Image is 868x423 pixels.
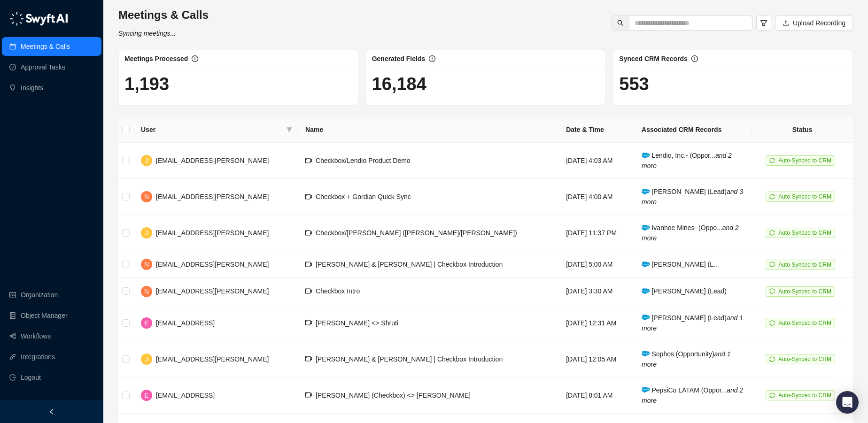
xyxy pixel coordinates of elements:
div: Open Intercom Messenger [836,391,859,414]
span: E [144,318,148,328]
td: [DATE] 12:05 AM [558,341,634,377]
span: [EMAIL_ADDRESS] [156,319,215,327]
span: sync [769,356,775,362]
span: Auto-Synced to CRM [778,288,831,295]
span: [EMAIL_ADDRESS][PERSON_NAME] [156,355,269,363]
span: Auto-Synced to CRM [778,193,831,200]
span: sync [769,288,775,294]
span: [PERSON_NAME] & [PERSON_NAME] | Checkbox Introduction [316,355,503,363]
h1: 1,193 [124,73,352,95]
span: Lendio, Inc.- (Oppor... [642,152,732,169]
span: Checkbox/[PERSON_NAME] ([PERSON_NAME]/[PERSON_NAME]) [316,229,517,237]
span: sync [769,158,775,163]
td: [DATE] 4:03 AM [558,143,634,179]
span: Checkbox/Lendio Product Demo [316,157,411,164]
th: Date & Time [558,117,634,143]
span: PepsiCo LATAM (Oppor... [642,386,743,404]
span: [PERSON_NAME] (Checkbox) <> [PERSON_NAME] [316,392,471,399]
span: Auto-Synced to CRM [778,320,831,326]
a: Object Manager [21,306,68,325]
img: logo-05li4sbe.png [9,12,68,26]
span: Checkbox Intro [316,287,360,295]
span: video-camera [305,193,312,200]
span: search [617,20,624,26]
span: [EMAIL_ADDRESS][PERSON_NAME] [156,157,269,164]
span: [EMAIL_ADDRESS][PERSON_NAME] [156,229,269,237]
i: and 2 more [642,152,732,169]
span: J [145,228,148,238]
span: upload [783,20,789,26]
span: [PERSON_NAME] <> Shruti [316,319,398,327]
span: Auto-Synced to CRM [778,261,831,268]
span: video-camera [305,288,312,294]
span: info-circle [192,55,198,62]
span: [EMAIL_ADDRESS][PERSON_NAME] [156,193,269,200]
td: [DATE] 11:37 PM [558,215,634,251]
span: Checkbox + Gordian Quick Sync [316,193,411,200]
td: [DATE] 8:01 AM [558,377,634,414]
span: filter [285,123,294,137]
span: [PERSON_NAME] (L... [642,261,719,268]
td: [DATE] 4:00 AM [558,179,634,215]
th: Associated CRM Records [634,117,752,143]
span: J [145,155,148,166]
h3: Meetings & Calls [118,8,209,23]
span: logout [9,374,16,381]
span: Auto-Synced to CRM [778,157,831,164]
a: Approval Tasks [21,58,65,77]
h1: 553 [619,73,847,95]
a: Organization [21,285,58,304]
span: sync [769,392,775,398]
span: Upload Recording [793,18,845,28]
span: video-camera [305,392,312,398]
span: Sophos (Opportunity) [642,350,731,368]
span: Meetings Processed [124,55,188,62]
span: sync [769,261,775,267]
span: sync [769,320,775,326]
span: [PERSON_NAME] (Lead) [642,287,727,295]
th: Status [752,117,853,143]
span: video-camera [305,157,312,164]
span: [PERSON_NAME] (Lead) [642,188,743,206]
span: [PERSON_NAME] & [PERSON_NAME] | Checkbox Introduction [316,261,503,268]
span: video-camera [305,261,312,268]
span: Synced CRM Records [619,55,687,62]
h1: 16,184 [372,73,600,95]
td: [DATE] 5:00 AM [558,251,634,278]
span: sync [769,194,775,200]
span: Ivanhoe Mines- (Oppo... [642,224,739,242]
i: and 2 more [642,224,739,242]
i: and 1 more [642,314,743,332]
a: Insights [21,78,43,97]
span: Logout [21,368,41,387]
i: and 3 more [642,188,743,206]
span: sync [769,230,775,236]
span: video-camera [305,319,312,326]
span: [EMAIL_ADDRESS][PERSON_NAME] [156,287,269,295]
span: [EMAIL_ADDRESS][PERSON_NAME] [156,261,269,268]
span: info-circle [429,55,435,62]
a: Meetings & Calls [21,37,70,56]
i: Syncing meetings... [118,30,176,37]
span: Auto-Synced to CRM [778,230,831,236]
i: and 1 more [642,350,731,368]
span: E [144,390,148,400]
span: [PERSON_NAME] (Lead) [642,314,743,332]
span: N [144,259,149,269]
span: N [144,286,149,297]
span: N [144,192,149,202]
i: and 2 more [642,386,743,404]
a: Integrations [21,347,55,366]
span: User [141,124,283,135]
span: [EMAIL_ADDRESS] [156,392,215,399]
span: left [48,408,55,415]
a: Workflows [21,327,51,346]
span: info-circle [691,55,698,62]
span: Auto-Synced to CRM [778,356,831,362]
button: Upload Recording [775,15,853,31]
span: video-camera [305,230,312,236]
span: video-camera [305,355,312,362]
th: Name [298,117,558,143]
span: Auto-Synced to CRM [778,392,831,399]
td: [DATE] 12:31 AM [558,305,634,341]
